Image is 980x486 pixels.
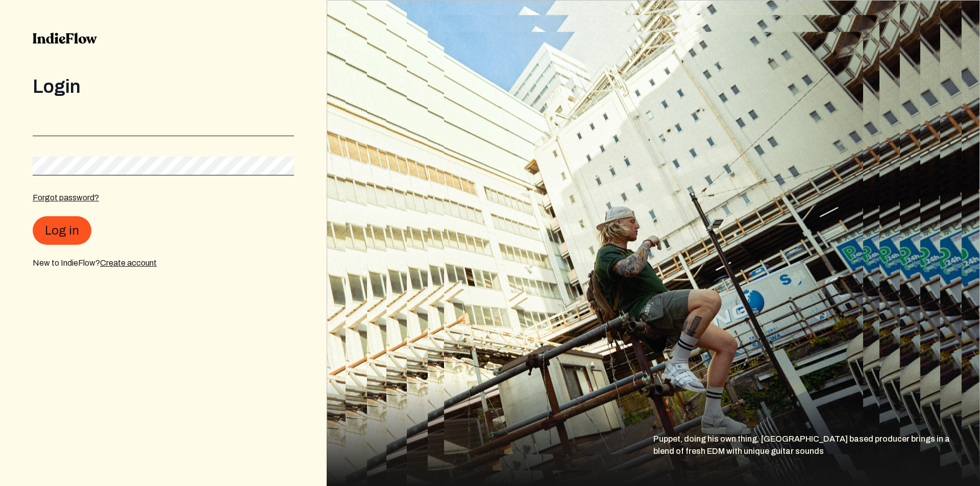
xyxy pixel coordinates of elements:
a: Create account [100,259,157,267]
button: Log in [33,216,91,245]
div: Login [33,76,294,97]
img: indieflow-logo-black.svg [33,33,97,44]
div: Puppet, doing his own thing, [GEOGRAPHIC_DATA] based producer brings in a blend of fresh EDM with... [653,433,980,486]
a: Forgot password? [33,193,99,202]
div: New to IndieFlow? [33,257,294,269]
